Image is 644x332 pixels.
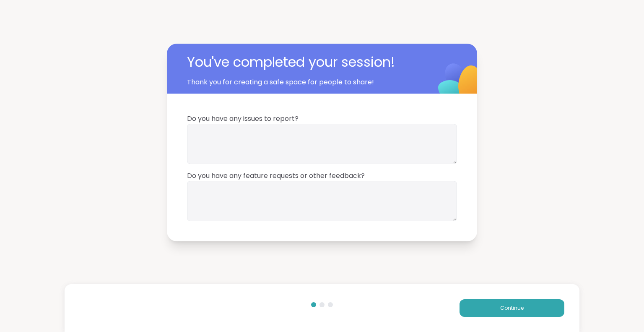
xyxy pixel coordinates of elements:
span: Continue [500,304,524,312]
span: Do you have any issues to report? [187,114,457,124]
img: ShareWell Logomark [418,42,502,125]
span: Thank you for creating a safe space for people to share! [187,77,418,87]
button: Continue [460,299,564,317]
span: Do you have any feature requests or other feedback? [187,171,457,181]
span: You've completed your session! [187,52,430,72]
